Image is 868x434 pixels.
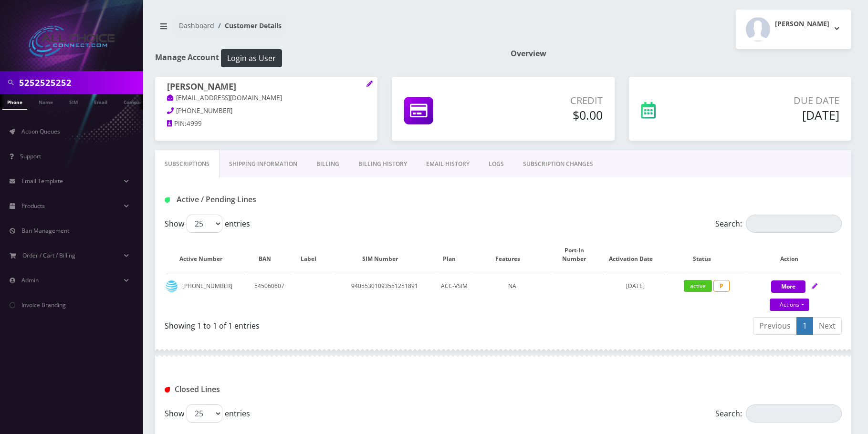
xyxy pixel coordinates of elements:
td: NA [472,274,553,312]
input: Search: [746,215,842,233]
a: PIN: [167,119,187,129]
a: Subscriptions [155,150,220,178]
h1: Closed Lines [165,385,381,394]
th: Action: activate to sort column ascending [747,237,841,273]
input: Search: [746,404,842,423]
span: 4999 [187,119,202,128]
a: Dashboard [179,21,214,30]
select: Showentries [187,404,222,423]
div: Showing 1 to 1 of 1 entries [165,316,496,331]
th: BAN: activate to sort column ascending [247,237,293,273]
a: Shipping Information [220,150,307,178]
a: Billing History [349,150,417,178]
th: Features: activate to sort column ascending [472,237,553,273]
th: SIM Number: activate to sort column ascending [334,237,436,273]
h1: Active / Pending Lines [165,195,381,204]
a: Login as User [219,52,282,62]
a: EMAIL HISTORY [417,150,479,178]
li: Customer Details [214,21,282,31]
span: Invoice Branding [21,301,66,309]
td: 94055301093551251891 [334,274,436,312]
td: ACC-VSIM [437,274,471,312]
img: All Choice Connect [29,26,115,57]
a: Name [34,94,58,109]
h5: [DATE] [711,108,839,122]
span: Action Queues [21,127,60,135]
a: Billing [307,150,349,178]
a: Company [119,94,151,109]
span: Ban Management [21,227,69,235]
th: Status: activate to sort column ascending [667,237,747,273]
th: Plan: activate to sort column ascending [437,237,471,273]
p: Due Date [711,93,839,108]
h1: Manage Account [155,49,496,67]
td: [PHONE_NUMBER] [166,274,246,312]
span: P [713,280,730,292]
h1: [PERSON_NAME] [167,82,366,93]
img: at&t.png [166,280,178,292]
nav: breadcrumb [155,16,496,43]
label: Search: [715,215,842,233]
img: Closed Lines [165,387,170,393]
label: Search: [715,404,842,423]
img: Active / Pending Lines [165,197,170,203]
p: Credit [492,93,602,108]
input: Search in Company [19,73,141,92]
h1: Overview [511,49,852,58]
span: Email Template [21,177,63,185]
a: SIM [64,94,83,109]
a: Actions [770,299,809,311]
button: Login as User [221,49,282,67]
a: SUBSCRIPTION CHANGES [513,150,603,178]
th: Port-In Number: activate to sort column ascending [553,237,604,273]
a: 1 [796,317,813,335]
th: Active Number: activate to sort column ascending [166,237,246,273]
a: Previous [753,317,797,335]
label: Show entries [165,215,250,233]
a: LOGS [479,150,513,178]
span: active [684,280,712,292]
th: Activation Date: activate to sort column ascending [606,237,666,273]
span: Admin [21,276,39,284]
label: Show entries [165,404,250,423]
span: [DATE] [626,282,645,290]
span: Order / Cart / Billing [22,251,75,259]
a: [EMAIL_ADDRESS][DOMAIN_NAME] [167,93,282,103]
button: More [771,280,805,293]
th: Label: activate to sort column ascending [293,237,332,273]
select: Showentries [187,215,222,233]
span: Products [21,202,45,210]
span: [PHONE_NUMBER] [176,106,232,115]
span: Support [20,152,41,160]
button: [PERSON_NAME] [736,10,851,49]
a: Phone [2,94,27,110]
h2: [PERSON_NAME] [775,20,829,28]
td: 545060607 [247,274,293,312]
h5: $0.00 [492,108,602,122]
a: Email [89,94,112,109]
a: Next [813,317,842,335]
